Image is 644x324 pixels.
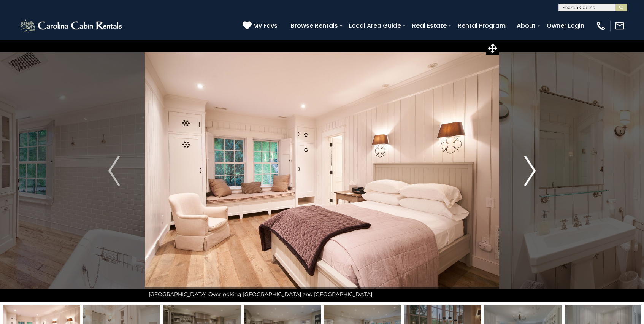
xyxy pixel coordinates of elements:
[145,287,499,302] div: [GEOGRAPHIC_DATA] Overlooking [GEOGRAPHIC_DATA] and [GEOGRAPHIC_DATA]
[108,156,120,186] img: arrow
[614,21,625,31] img: mail-regular-white.png
[83,40,145,302] button: Previous
[408,19,450,32] a: Real Estate
[513,19,539,32] a: About
[596,21,606,31] img: phone-regular-white.png
[345,19,405,32] a: Local Area Guide
[19,18,124,33] img: White-1-2.png
[287,19,342,32] a: Browse Rentals
[454,19,509,32] a: Rental Program
[499,40,561,302] button: Next
[543,19,588,32] a: Owner Login
[524,156,536,186] img: arrow
[253,21,278,30] span: My Favs
[243,21,279,31] a: My Favs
